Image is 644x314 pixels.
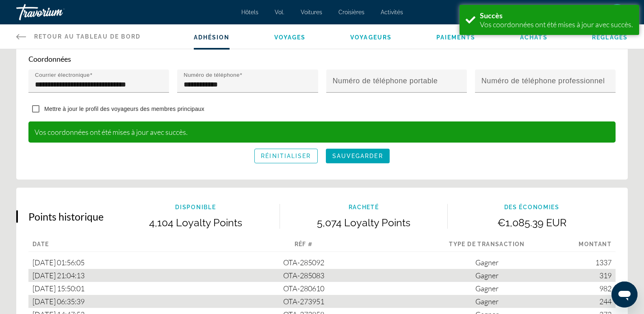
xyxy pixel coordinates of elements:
[28,210,104,223] h3: Points historique
[333,77,438,85] mat-label: Numéro de téléphone portable
[34,33,141,40] font: Retour au tableau de bord
[280,204,448,210] p: Racheté
[241,9,258,15] a: Hôtels
[194,34,230,41] a: Adhésion
[283,297,324,306] span: OTA-273951
[28,269,212,282] div: [DATE] 21:04:13
[28,121,616,143] p: Vos coordonnées ont été mises à jour avec succès.
[448,217,616,229] p: €1,085.39 EUR
[520,34,548,41] a: Achats
[607,4,628,21] button: Menu utilisateur
[481,77,605,85] mat-label: Numéro de téléphone professionnel
[395,295,579,308] div: Gagner
[283,258,324,267] span: OTA-285092
[592,34,628,41] a: Réglages
[395,282,579,295] div: Gagner
[280,217,448,229] p: 5,074 Loyalty Points
[16,24,141,49] a: Retour au tableau de bord
[28,282,212,295] div: [DATE] 15:50:01
[112,217,280,229] p: 4,104 Loyalty Points
[579,269,616,282] div: 319
[28,295,212,308] div: [DATE] 06:35:39
[395,241,579,252] div: Type de transaction
[395,269,579,282] div: Gagner
[579,295,616,308] div: 244
[274,34,306,41] a: Voyages
[275,9,284,15] a: Vol.
[16,2,98,23] a: Travorium
[326,149,390,163] button: sauvegarder
[28,241,212,252] div: Date
[28,54,616,63] p: Coordonnées
[480,11,633,20] div: Succès
[480,20,633,29] font: Vos coordonnées ont été mises à jour avec succès.
[301,9,322,15] a: Voitures
[350,34,392,41] a: Voyageurs
[261,153,311,159] span: Réinitialiser
[579,256,616,269] div: 1337
[338,9,364,15] a: Croisières
[332,153,383,159] span: sauvegarder
[436,34,476,41] a: Paiements
[28,256,212,269] div: [DATE] 01:56:05
[448,204,616,210] p: Des économies
[212,241,395,252] div: Réf #
[35,72,90,78] mat-label: Courrier électronique
[283,271,324,280] span: OTA-285083
[112,204,280,210] p: Disponible
[254,149,317,163] button: Réinitialiser
[579,282,616,295] div: 982
[283,284,324,293] span: OTA-280610
[480,11,503,20] font: Succès
[579,241,616,252] div: Montant
[44,106,204,112] span: Mettre à jour le profil des voyageurs des membres principaux
[381,9,403,15] a: Activités
[184,72,240,78] mat-label: Numéro de téléphone
[611,282,637,308] iframe: Bouton de lancement de la fenêtre de messagerie
[395,256,579,269] div: Gagner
